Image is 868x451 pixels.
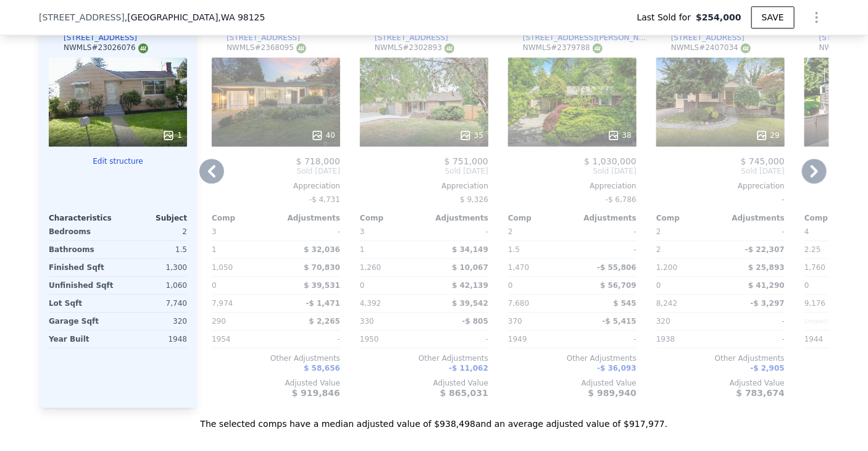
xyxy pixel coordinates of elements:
div: Adjusted Value [656,378,785,388]
span: -$ 805 [462,317,488,326]
a: [STREET_ADDRESS][PERSON_NAME] [508,33,651,43]
div: [STREET_ADDRESS] [671,33,745,43]
div: - [723,331,785,348]
div: - [575,331,636,348]
span: $ 25,893 [748,263,785,272]
div: 1948 [120,331,187,348]
span: 320 [656,317,670,326]
span: -$ 4,731 [309,195,340,204]
span: 7,974 [212,299,233,308]
div: - [656,191,785,208]
span: $ 718,000 [296,156,340,166]
span: 8,242 [656,299,677,308]
div: - [575,223,636,240]
div: Appreciation [508,181,636,191]
span: 0 [508,281,513,290]
span: $ 745,000 [741,156,785,166]
div: Subject [118,213,187,223]
img: NWMLS Logo [593,43,603,53]
span: $ 39,542 [452,299,488,308]
span: $ 919,846 [292,388,340,398]
span: 2 [656,227,661,236]
div: Adjustments [424,213,488,223]
div: - [723,223,785,240]
span: $ 10,067 [452,263,488,272]
span: 1,760 [804,263,825,272]
div: Lot Sqft [49,295,115,312]
span: $ 545 [613,299,636,308]
img: NWMLS Logo [444,43,454,53]
span: 1,050 [212,263,233,272]
div: NWMLS # 23026076 [64,43,148,53]
div: 1954 [212,331,273,348]
div: Characteristics [49,213,118,223]
div: [STREET_ADDRESS][PERSON_NAME] [523,33,651,43]
div: 1,060 [120,277,187,294]
span: $ 751,000 [444,156,488,166]
div: Adjustments [276,213,340,223]
button: Edit structure [49,156,187,166]
span: $ 865,031 [440,388,488,398]
span: Last Sold for [637,11,696,23]
div: Appreciation [360,181,488,191]
span: $ 41,290 [748,281,785,290]
div: 35 [459,129,483,141]
span: -$ 3,297 [751,299,785,308]
div: Adjustments [572,213,636,223]
div: 1 [162,129,182,141]
div: - [427,223,488,240]
span: 4 [804,227,809,236]
div: 1949 [508,331,570,348]
div: Adjustments [720,213,785,223]
div: 1.5 [508,241,570,258]
span: , WA 98125 [218,12,265,22]
div: 1950 [360,331,422,348]
span: -$ 5,415 [603,317,636,326]
span: 1,200 [656,263,677,272]
div: - [278,223,340,240]
span: 330 [360,317,374,326]
div: 29 [756,129,780,141]
span: 3 [212,227,217,236]
div: [STREET_ADDRESS] [375,33,448,43]
span: Sold [DATE] [656,166,785,176]
div: Comp [212,213,276,223]
span: $ 32,036 [304,245,340,254]
div: Adjusted Value [212,378,340,388]
div: Garage Sqft [49,313,115,330]
div: Bathrooms [49,241,115,258]
div: Appreciation [212,181,340,191]
span: 370 [508,317,522,326]
a: [STREET_ADDRESS] [656,33,745,43]
div: Comp [360,213,424,223]
div: 2.25 [804,241,866,258]
div: Unspecified [804,313,866,330]
div: - [575,241,636,258]
div: Appreciation [656,181,785,191]
div: NWMLS # 2302893 [375,43,454,53]
span: $ 42,139 [452,281,488,290]
div: NWMLS # 2407034 [671,43,751,53]
span: Sold [DATE] [212,166,340,176]
div: Other Adjustments [212,353,340,363]
div: Comp [508,213,572,223]
button: SAVE [751,6,795,28]
span: 290 [212,317,226,326]
span: , [GEOGRAPHIC_DATA] [125,11,265,23]
span: 4,392 [360,299,381,308]
div: 2 [120,223,187,240]
span: -$ 11,062 [449,364,488,373]
div: Adjusted Value [508,378,636,388]
div: 2 [656,241,718,258]
div: 7,740 [120,295,187,312]
span: 0 [212,281,217,290]
span: $ 989,940 [588,388,636,398]
div: Other Adjustments [508,353,636,363]
span: 0 [804,281,809,290]
span: $ 70,830 [304,263,340,272]
span: 0 [656,281,661,290]
img: NWMLS Logo [138,43,148,53]
span: 9,176 [804,299,825,308]
span: -$ 55,806 [597,263,636,272]
span: Sold [DATE] [360,166,488,176]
